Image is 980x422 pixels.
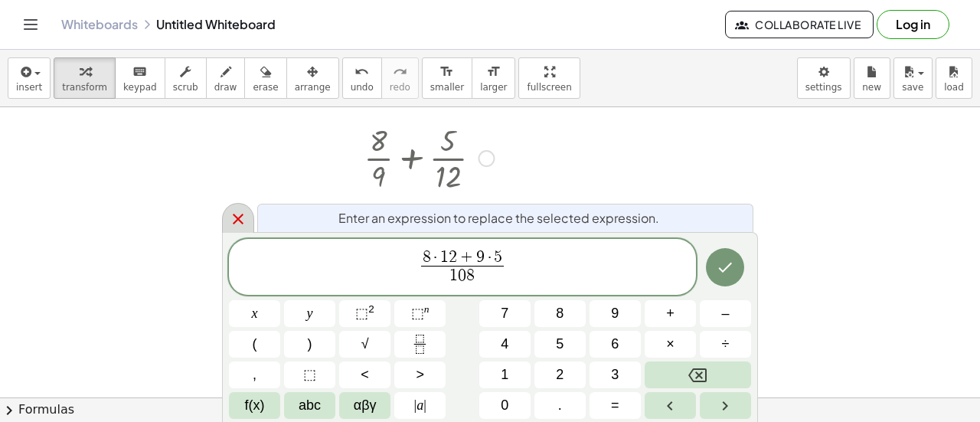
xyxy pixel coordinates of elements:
[797,57,851,99] button: settings
[501,395,508,416] span: 0
[645,300,696,327] button: Plus
[229,331,280,358] button: (
[229,300,280,327] button: x
[123,82,157,93] span: keypad
[18,12,43,37] button: Toggle navigation
[354,395,377,416] span: αβγ
[439,63,454,81] i: format_size
[700,392,751,419] button: Right arrow
[393,63,407,81] i: redo
[214,82,237,93] span: draw
[284,300,335,327] button: y
[501,334,508,355] span: 4
[286,57,339,99] button: arrange
[645,361,751,388] button: Backspace
[61,17,138,32] a: Whiteboards
[354,63,369,81] i: undo
[645,331,696,358] button: Times
[501,365,508,385] span: 1
[308,334,312,355] span: )
[394,331,446,358] button: Fraction
[295,82,331,93] span: arrange
[486,63,501,81] i: format_size
[556,365,563,385] span: 2
[534,300,586,327] button: 8
[480,82,507,93] span: larger
[381,57,419,99] button: redoredo
[645,392,696,419] button: Left arrow
[944,82,964,93] span: load
[339,392,390,419] button: Greek alphabet
[611,303,619,324] span: 9
[253,365,256,385] span: ,
[394,300,446,327] button: Superscript
[534,392,586,419] button: .
[479,300,531,327] button: 7
[284,331,335,358] button: )
[902,82,923,93] span: save
[590,392,641,419] button: Equals
[342,57,382,99] button: undoundo
[590,300,641,327] button: 9
[16,82,42,93] span: insert
[8,57,51,99] button: insert
[725,11,874,38] button: Collaborate Live
[115,57,165,99] button: keyboardkeypad
[394,361,446,388] button: Greater than
[416,365,424,385] span: >
[173,82,198,93] span: scrub
[355,306,368,321] span: ⬚
[936,57,972,99] button: load
[206,57,246,99] button: draw
[527,82,571,93] span: fullscreen
[501,303,508,324] span: 7
[722,334,730,355] span: ÷
[518,57,580,99] button: fullscreen
[165,57,207,99] button: scrub
[132,63,147,81] i: keyboard
[244,57,286,99] button: erase
[303,365,316,385] span: ⬚
[414,395,426,416] span: a
[252,303,258,324] span: x
[466,267,475,284] span: 8
[253,334,257,355] span: (
[62,82,107,93] span: transform
[351,82,374,93] span: undo
[423,397,426,413] span: |
[805,82,842,93] span: settings
[590,361,641,388] button: 3
[414,397,417,413] span: |
[229,361,280,388] button: ,
[430,82,464,93] span: smaller
[368,303,374,315] sup: 2
[479,331,531,358] button: 4
[449,267,458,284] span: 1
[339,331,390,358] button: Square root
[556,334,563,355] span: 5
[611,334,619,355] span: 6
[229,392,280,419] button: Functions
[394,392,446,419] button: Absolute value
[666,303,675,324] span: +
[611,395,619,416] span: =
[338,209,659,227] span: Enter an expression to replace the selected expression.
[361,365,369,385] span: <
[854,57,890,99] button: new
[558,395,562,416] span: .
[390,82,410,93] span: redo
[611,365,619,385] span: 3
[245,395,265,416] span: f(x)
[299,395,321,416] span: abc
[706,248,744,286] button: Done
[590,331,641,358] button: 6
[284,361,335,388] button: Placeholder
[534,361,586,388] button: 2
[877,10,949,39] button: Log in
[339,361,390,388] button: Less than
[457,250,477,267] span: +
[440,249,449,266] span: 1
[307,303,313,324] span: y
[431,250,440,267] span: ·
[458,267,466,284] span: 0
